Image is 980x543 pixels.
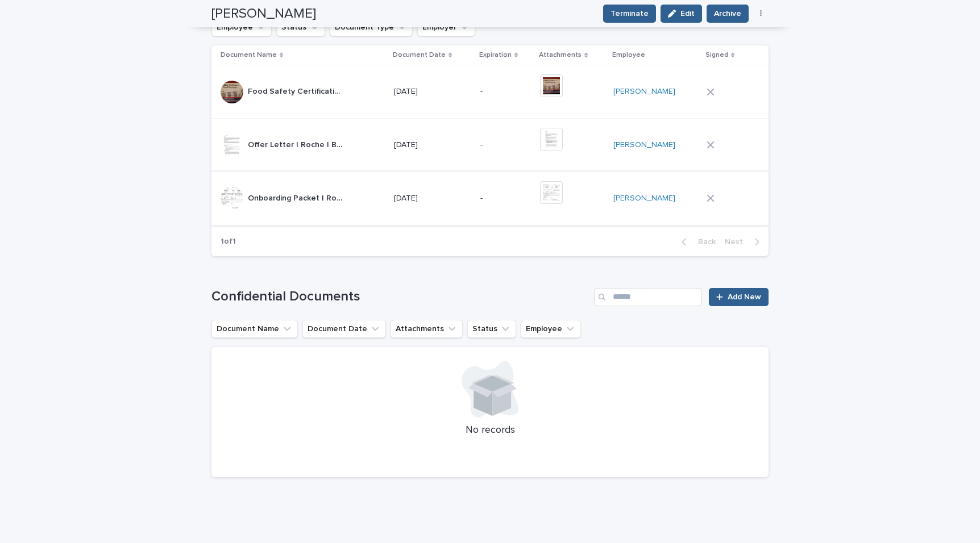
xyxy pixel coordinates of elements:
[211,228,245,256] p: 1 of 1
[248,191,345,203] p: Onboarding Packet | Roche | Brass NYC
[211,320,298,338] button: Document Name
[225,424,755,437] p: No records
[612,49,645,61] p: Employee
[221,49,277,61] p: Document Name
[394,87,471,97] p: [DATE]
[211,289,589,305] h1: Confidential Documents
[479,49,512,61] p: Expiration
[705,49,728,61] p: Signed
[480,140,531,150] p: -
[211,119,769,172] tr: Offer Letter | Roche | Brass NYCOffer Letter | Roche | Brass NYC [DATE]-[PERSON_NAME]
[480,194,531,203] p: -
[661,5,702,23] button: Edit
[211,6,316,22] h2: [PERSON_NAME]
[302,320,386,338] button: Document Date
[211,65,769,119] tr: Food Safety Certification | Roche | Brass [GEOGRAPHIC_DATA]Food Safety Certification | Roche | Br...
[691,238,716,246] span: Back
[480,87,531,97] p: -
[709,288,769,306] a: Add New
[394,194,471,203] p: [DATE]
[391,320,463,338] button: Attachments
[720,237,769,247] button: Next
[539,49,582,61] p: Attachments
[725,238,750,246] span: Next
[707,5,749,23] button: Archive
[248,85,345,97] p: Food Safety Certification | Roche | Brass NYC
[521,320,581,338] button: Employee
[613,87,675,97] a: [PERSON_NAME]
[467,320,516,338] button: Status
[714,8,741,19] span: Archive
[680,10,695,18] span: Edit
[611,8,649,19] span: Terminate
[728,293,761,301] span: Add New
[613,194,675,203] a: [PERSON_NAME]
[613,140,675,150] a: [PERSON_NAME]
[248,138,345,150] p: Offer Letter | Roche | Brass NYC
[393,49,446,61] p: Document Date
[594,288,702,306] input: Search
[672,237,720,247] button: Back
[211,172,769,225] tr: Onboarding Packet | Roche | Brass [GEOGRAPHIC_DATA]Onboarding Packet | Roche | Brass [GEOGRAPHIC_...
[603,5,656,23] button: Terminate
[394,140,471,150] p: [DATE]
